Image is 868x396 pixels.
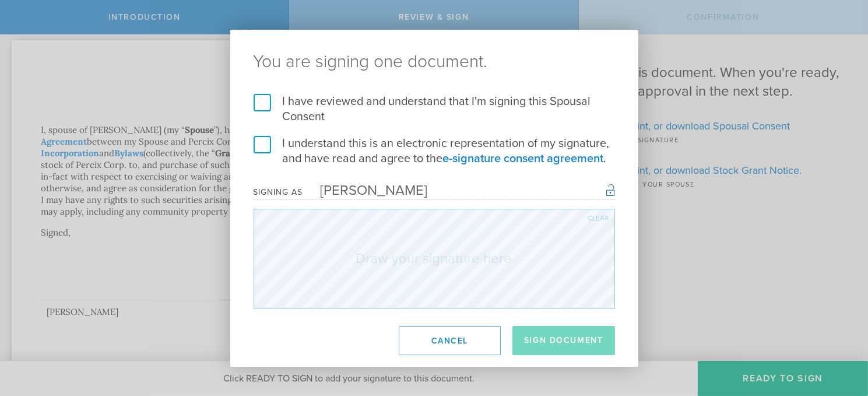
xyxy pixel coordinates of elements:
[303,182,428,199] div: [PERSON_NAME]
[810,305,868,361] iframe: Chat Widget
[810,305,868,361] div: וידג'ט של צ'אט
[254,53,615,71] ng-pluralize: You are signing one document.
[254,187,303,197] div: Signing as
[399,326,501,355] button: Cancel
[512,326,615,355] button: Sign Document
[254,136,615,166] label: I understand this is an electronic representation of my signature, and have read and agree to the .
[254,94,615,124] label: I have reviewed and understand that I'm signing this Spousal Consent
[443,152,604,166] a: e-signature consent agreement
